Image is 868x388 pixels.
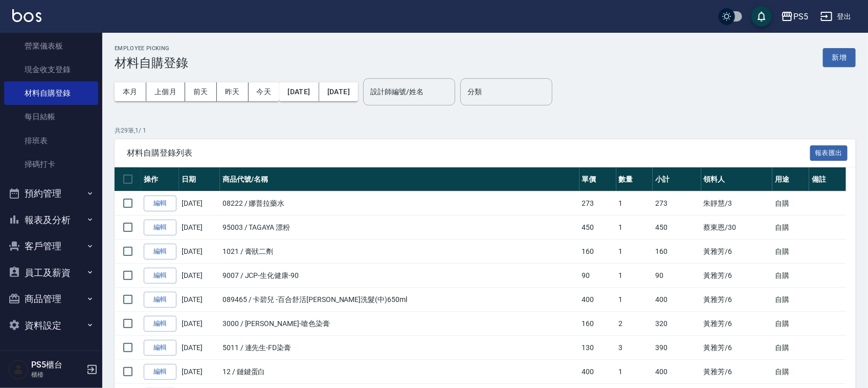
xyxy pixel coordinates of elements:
[115,82,146,101] button: 本月
[4,233,98,260] button: 客戶管理
[772,264,809,288] td: 自購
[4,81,98,105] a: 材料自購登錄
[772,336,809,360] td: 自購
[616,264,653,288] td: 1
[793,10,808,23] div: PS5
[616,336,653,360] td: 3
[179,167,220,191] th: 日期
[179,336,220,360] td: [DATE]
[616,240,653,264] td: 1
[810,145,848,161] button: 報表匯出
[616,167,653,191] th: 數量
[653,240,701,264] td: 160
[12,9,41,22] img: Logo
[580,191,616,215] td: 273
[144,316,176,332] a: 編輯
[653,167,701,191] th: 小計
[220,191,580,215] td: 08222 / 娜普拉藥水
[772,167,809,191] th: 用途
[4,58,98,81] a: 現金收支登錄
[4,286,98,312] button: 商品管理
[653,288,701,312] td: 400
[179,240,220,264] td: [DATE]
[701,360,773,384] td: 黃雅芳 /6
[249,82,280,101] button: 今天
[217,82,249,101] button: 昨天
[580,264,616,288] td: 90
[701,264,773,288] td: 黃雅芳 /6
[220,167,580,191] th: 商品代號/名稱
[220,360,580,384] td: 12 / 鏈鍵蛋白
[4,312,98,339] button: 資料設定
[772,191,809,215] td: 自購
[653,264,701,288] td: 90
[4,207,98,233] button: 報表及分析
[701,240,773,264] td: 黃雅芳 /6
[4,129,98,153] a: 排班表
[179,191,220,215] td: [DATE]
[4,153,98,176] a: 掃碼打卡
[580,360,616,384] td: 400
[777,6,812,27] button: PS5
[144,244,176,260] a: 編輯
[179,215,220,240] td: [DATE]
[144,268,176,284] a: 編輯
[279,82,319,101] button: [DATE]
[319,82,358,101] button: [DATE]
[772,215,809,240] td: 自購
[4,34,98,58] a: 營業儀表板
[220,240,580,264] td: 1021 / 膏狀二劑
[701,288,773,312] td: 黃雅芳 /6
[653,360,701,384] td: 400
[144,220,176,235] a: 編輯
[220,215,580,240] td: 95003 / TAGAYA 漂粉
[115,56,188,70] h3: 材料自購登錄
[701,167,773,191] th: 領料人
[144,364,176,380] a: 編輯
[653,191,701,215] td: 273
[31,360,83,370] h5: PS5櫃台
[580,240,616,264] td: 160
[8,359,29,380] img: Person
[144,196,176,211] a: 編輯
[772,288,809,312] td: 自購
[580,288,616,312] td: 400
[701,312,773,336] td: 黃雅芳 /6
[31,370,83,379] p: 櫃檯
[185,82,217,101] button: 前天
[816,7,856,26] button: 登出
[4,180,98,207] button: 預約管理
[751,6,772,27] button: save
[772,360,809,384] td: 自購
[580,312,616,336] td: 160
[701,336,773,360] td: 黃雅芳 /6
[809,167,846,191] th: 備註
[146,82,185,101] button: 上個月
[616,360,653,384] td: 1
[653,336,701,360] td: 390
[179,288,220,312] td: [DATE]
[653,312,701,336] td: 320
[179,264,220,288] td: [DATE]
[179,360,220,384] td: [DATE]
[772,240,809,264] td: 自購
[144,340,176,356] a: 編輯
[220,312,580,336] td: 3000 / [PERSON_NAME]-嗆色染膏
[220,336,580,360] td: 5011 / 連先生-FD染膏
[220,264,580,288] td: 9007 / JCP-生化健康-90
[179,312,220,336] td: [DATE]
[4,105,98,128] a: 每日結帳
[616,215,653,240] td: 1
[823,52,856,62] a: 新增
[580,167,616,191] th: 單價
[4,260,98,286] button: 員工及薪資
[701,215,773,240] td: 蔡東恩 /30
[653,215,701,240] td: 450
[115,45,188,52] h2: Employee Picking
[616,191,653,215] td: 1
[127,148,810,158] span: 材料自購登錄列表
[772,312,809,336] td: 自購
[810,147,848,157] a: 報表匯出
[580,336,616,360] td: 130
[580,215,616,240] td: 450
